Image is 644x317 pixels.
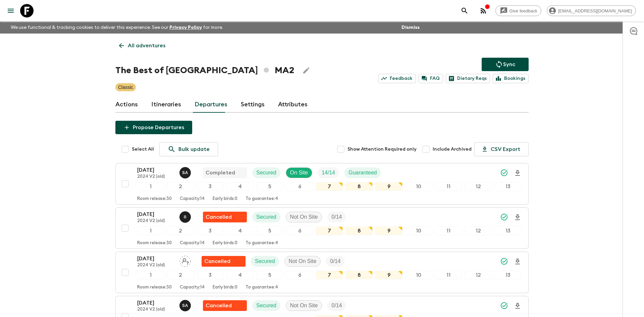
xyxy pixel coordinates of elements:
[495,5,541,16] a: Give feedback
[206,169,235,177] p: Completed
[115,97,138,113] a: Actions
[251,256,279,267] div: Secured
[137,255,174,263] p: [DATE]
[167,226,194,235] div: 2
[514,213,522,221] svg: Download Onboarding
[115,39,169,52] a: All adventures
[330,257,340,265] p: 0 / 14
[184,214,186,220] p: I I
[197,271,224,279] div: 3
[500,257,508,265] svg: Synced Successfully
[137,166,174,174] p: [DATE]
[322,169,335,177] p: 14 / 14
[286,182,313,191] div: 6
[494,226,522,235] div: 13
[318,167,339,178] div: Trip Fill
[167,182,194,191] div: 2
[246,241,278,246] p: To guarantee: 4
[347,146,417,153] span: Show Attention Required only
[446,74,490,83] a: Dietary Reqs
[137,299,174,307] p: [DATE]
[115,64,294,77] h1: The Best of [GEOGRAPHIC_DATA] MA2
[197,226,224,235] div: 3
[286,167,312,178] div: On Site
[482,58,529,71] button: Sync adventure departures to the booking engine
[180,196,205,202] p: Capacity: 14
[179,213,192,219] span: Ismail Ingrioui
[435,271,462,279] div: 11
[128,42,165,50] p: All adventures
[400,23,421,32] button: Dismiss
[8,21,226,34] p: We use functional & tracking cookies to deliver this experience. See our for more.
[405,182,432,191] div: 10
[326,256,344,267] div: Trip Fill
[182,303,188,308] p: S A
[246,285,278,290] p: To guarantee: 4
[4,4,17,17] button: menu
[213,196,237,202] p: Early birds: 0
[137,182,164,191] div: 1
[316,182,343,191] div: 7
[435,182,462,191] div: 11
[252,300,280,311] div: Secured
[500,169,508,177] svg: Synced Successfully
[494,271,522,279] div: 13
[137,307,174,312] p: 2024 V2 (old)
[179,258,191,263] span: Assign pack leader
[493,74,529,83] a: Bookings
[115,163,529,205] button: [DATE]2024 V2 (old)Samir AchahriCompletedSecuredOn SiteTrip FillGuaranteed12345678910111213Room r...
[474,142,529,156] button: CSV Export
[433,146,472,153] span: Include Archived
[226,271,254,279] div: 4
[286,212,322,222] div: Not On Site
[465,182,492,191] div: 12
[256,271,283,279] div: 5
[256,169,276,177] p: Secured
[137,210,174,218] p: [DATE]
[252,212,280,222] div: Secured
[500,213,508,221] svg: Synced Successfully
[180,285,205,290] p: Capacity: 14
[494,182,522,191] div: 13
[159,142,218,156] a: Bulk update
[252,167,280,178] div: Secured
[179,300,192,311] button: SA
[327,212,346,222] div: Trip Fill
[348,169,377,177] p: Guaranteed
[197,182,224,191] div: 3
[256,213,276,221] p: Secured
[435,226,462,235] div: 11
[137,241,172,246] p: Room release: 30
[458,4,471,17] button: search adventures
[316,271,343,279] div: 7
[345,182,373,191] div: 8
[278,97,308,113] a: Attributes
[290,169,308,177] p: On Site
[503,60,515,68] p: Sync
[290,302,318,310] p: Not On Site
[378,74,416,83] a: Feedback
[206,302,232,310] p: Cancelled
[206,213,232,221] p: Cancelled
[151,97,181,113] a: Itineraries
[115,252,529,293] button: [DATE]2024 V2 (old)Assign pack leaderFlash Pack cancellationSecuredNot On SiteTrip Fill1234567891...
[345,226,373,235] div: 8
[204,257,230,265] p: Cancelled
[137,196,172,202] p: Room release: 30
[300,64,313,77] button: Edit Adventure Title
[405,271,432,279] div: 10
[118,84,133,91] p: Classic
[203,300,247,311] div: Flash Pack cancellation
[289,257,317,265] p: Not On Site
[514,302,522,310] svg: Download Onboarding
[286,226,313,235] div: 6
[375,182,402,191] div: 9
[547,5,636,16] div: [EMAIL_ADDRESS][DOMAIN_NAME]
[132,146,154,153] span: Select All
[514,258,522,266] svg: Download Onboarding
[226,182,254,191] div: 4
[179,211,192,223] button: II
[514,169,522,177] svg: Download Onboarding
[331,302,342,310] p: 0 / 14
[284,256,321,267] div: Not On Site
